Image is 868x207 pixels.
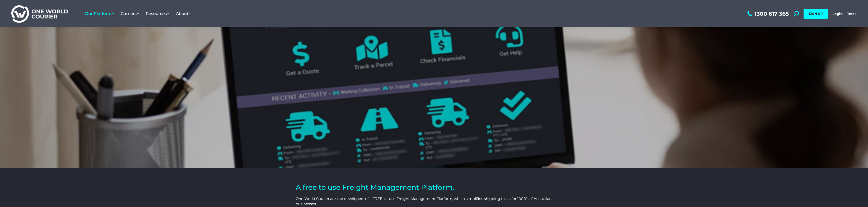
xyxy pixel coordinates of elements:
a: Track [847,12,857,16]
span: Resources [146,11,169,16]
p: One World Courier are the developers of a FREE-to-use Freight Management Platform, which simplifi... [296,196,573,207]
a: SIGN UP [804,9,828,19]
a: Carriers [117,7,142,21]
a: 1300 617 365 [746,11,789,17]
a: Login [832,12,843,16]
a: About [172,7,194,21]
span: About [176,11,191,16]
span: Our Platform [85,11,114,16]
a: Our Platform [81,7,117,21]
a: Resources [142,7,172,21]
h2: A free to use Freight Management Platform. [296,184,573,191]
span: Carriers [121,11,139,16]
span: SIGN UP [809,12,823,16]
img: One World Courier [11,5,68,23]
